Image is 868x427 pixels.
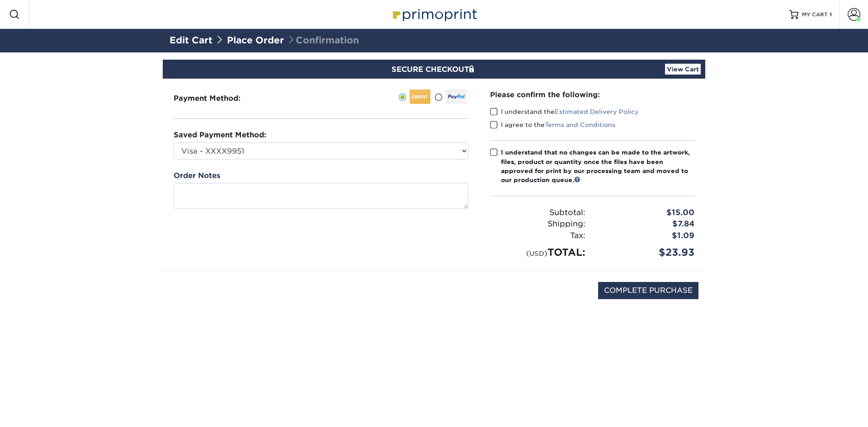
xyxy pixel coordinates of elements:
[174,94,263,103] h3: Payment Method:
[483,218,592,230] div: Shipping:
[592,245,701,260] div: $23.93
[592,230,701,242] div: $1.09
[802,11,828,19] span: MY CART
[174,130,266,141] label: Saved Payment Method:
[392,65,476,74] span: SECURE CHECKOUT
[483,230,592,242] div: Tax:
[483,245,592,260] div: TOTAL:
[501,148,694,185] div: I understand that no changes can be made to the artwork, files, product or quantity once the file...
[174,170,220,181] label: Order Notes
[555,108,639,115] a: Estimated Delivery Policy
[665,64,701,75] a: View Cart
[526,249,547,257] small: (USD)
[545,121,615,128] a: Terms and Conditions
[490,107,639,116] label: I understand the
[490,89,694,100] div: Please confirm the following:
[490,120,615,129] label: I agree to the
[592,207,701,219] div: $15.00
[483,207,592,219] div: Subtotal:
[598,282,698,299] input: COMPLETE PURCHASE
[389,5,479,24] img: Primoprint
[227,35,284,46] a: Place Order
[287,35,359,46] span: Confirmation
[170,35,212,46] a: Edit Cart
[830,11,832,18] span: 1
[592,218,701,230] div: $7.84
